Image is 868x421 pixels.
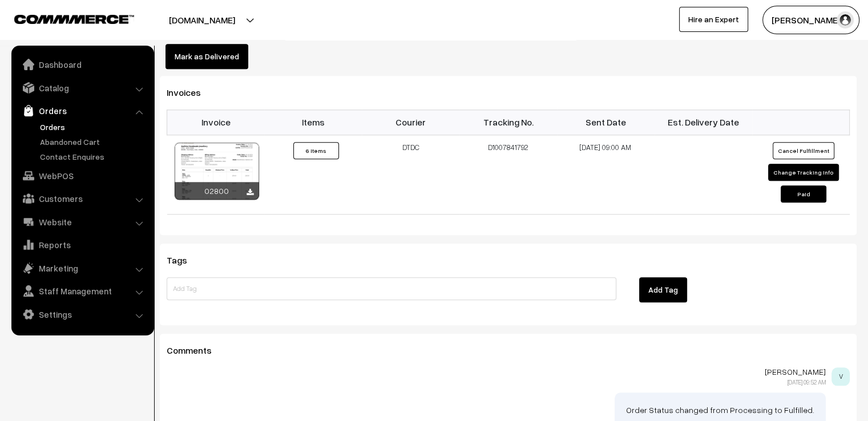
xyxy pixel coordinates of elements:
span: Comments [167,345,225,356]
a: Catalog [14,78,150,98]
a: Website [14,212,150,232]
a: Reports [14,234,150,255]
th: Items [264,110,362,135]
a: Staff Management [14,281,150,301]
a: Customers [14,188,150,209]
button: Cancel Fulfillment [773,142,834,159]
p: Order Status changed from Processing to Fulfilled. [626,404,814,416]
img: user [837,11,854,29]
a: COMMMERCE [14,11,114,25]
button: Paid [781,185,826,203]
span: [DATE] 09:52 AM [788,378,826,386]
td: [DATE] 09:00 AM [557,135,655,214]
span: Invoices [167,87,215,98]
input: Add Tag [167,277,616,300]
th: Est. Delivery Date [655,110,752,135]
a: Contact Enquires [37,151,150,163]
a: Settings [14,304,150,325]
img: COMMMERCE [14,15,134,23]
a: Abandoned Cart [37,136,150,148]
div: 02800 [175,182,259,200]
th: Tracking No. [459,110,557,135]
td: DTDC [362,135,459,214]
th: Invoice [167,110,265,135]
button: Change Tracking Info [768,164,839,181]
p: [PERSON_NAME] [167,367,826,377]
span: V [831,367,850,386]
th: Sent Date [557,110,655,135]
a: Hire an Expert [679,7,748,32]
a: Orders [37,121,150,133]
a: Marketing [14,258,150,278]
a: Dashboard [14,54,150,75]
td: D1007841792 [459,135,557,214]
a: Orders [14,100,150,121]
button: 6 Items [293,142,339,159]
th: Courier [362,110,459,135]
button: [PERSON_NAME] [762,6,859,34]
a: WebPOS [14,165,150,186]
button: Add Tag [639,277,687,302]
button: [DOMAIN_NAME] [129,6,275,34]
span: Tags [167,254,201,266]
button: Mark as Delivered [165,44,248,69]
